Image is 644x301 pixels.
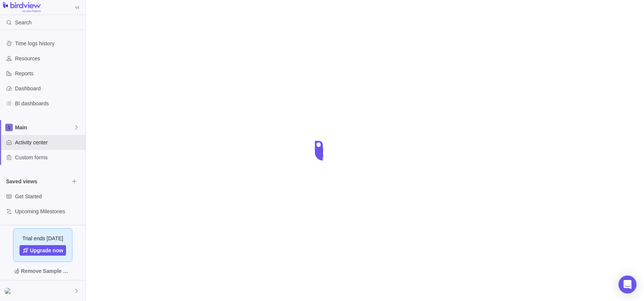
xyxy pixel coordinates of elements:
[15,19,32,26] span: Search
[15,70,83,77] span: Reports
[15,154,83,161] span: Custom forms
[5,286,14,295] div: Bug
[6,265,80,277] span: Remove Sample Data
[20,245,66,256] a: Upgrade now
[15,85,83,92] span: Dashboard
[15,124,74,131] span: Main
[5,288,14,294] img: Show
[69,176,80,187] span: Browse views
[15,139,83,146] span: Activity center
[3,2,41,13] img: logo
[15,208,83,215] span: Upcoming Milestones
[618,276,636,294] div: Open Intercom Messenger
[307,136,337,166] div: loading
[30,247,63,254] span: Upgrade now
[6,178,69,185] span: Saved views
[15,100,83,107] span: BI dashboards
[15,40,83,47] span: Time logs history
[21,267,72,276] span: Remove Sample Data
[15,55,83,62] span: Resources
[15,193,83,200] span: Get Started
[23,235,63,242] span: Trial ends [DATE]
